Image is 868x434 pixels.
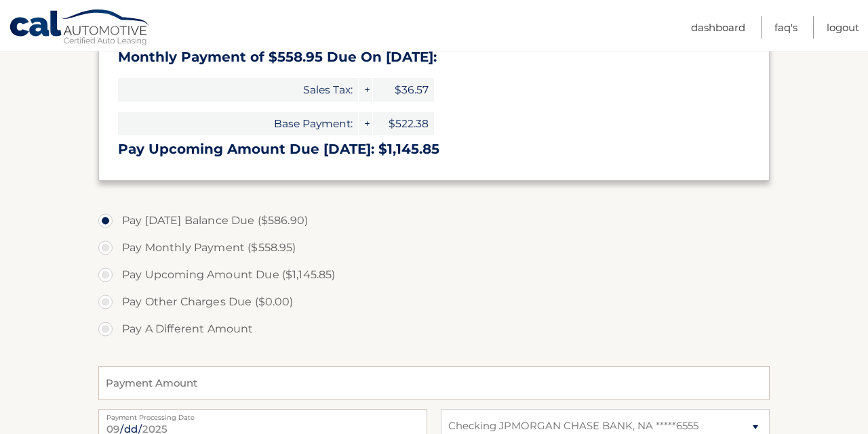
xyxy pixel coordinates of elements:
input: Payment Amount [98,366,770,400]
a: Dashboard [691,16,745,39]
label: Pay Monthly Payment ($558.95) [98,234,770,261]
span: + [359,112,372,135]
a: Logout [827,16,859,39]
h3: Pay Upcoming Amount Due [DATE]: $1,145.85 [118,141,750,158]
span: $522.38 [373,112,434,135]
label: Pay [DATE] Balance Due ($586.90) [98,207,770,234]
span: $36.57 [373,78,434,102]
label: Pay A Different Amount [98,316,770,343]
span: Base Payment: [118,112,358,135]
h3: Monthly Payment of $558.95 Due On [DATE]: [118,49,750,66]
span: + [359,78,372,102]
label: Pay Other Charges Due ($0.00) [98,288,770,316]
label: Pay Upcoming Amount Due ($1,145.85) [98,261,770,288]
span: Sales Tax: [118,78,358,102]
a: FAQ's [774,16,797,39]
label: Payment Processing Date [98,409,427,420]
a: Cal Automotive [9,9,151,48]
